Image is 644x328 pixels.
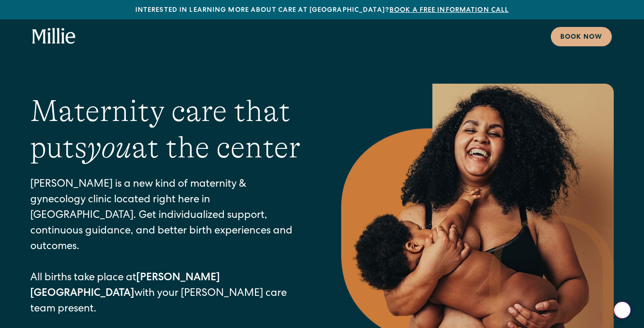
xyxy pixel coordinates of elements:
h1: Maternity care that puts at the center [30,93,303,166]
strong: [PERSON_NAME][GEOGRAPHIC_DATA] [30,273,220,299]
em: you [87,130,132,164]
a: Book a free information call [389,7,509,14]
p: [PERSON_NAME] is a new kind of maternity & gynecology clinic located right here in [GEOGRAPHIC_DA... [30,177,303,318]
a: Book now [551,27,612,46]
a: home [32,28,76,45]
div: Book now [560,33,602,43]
